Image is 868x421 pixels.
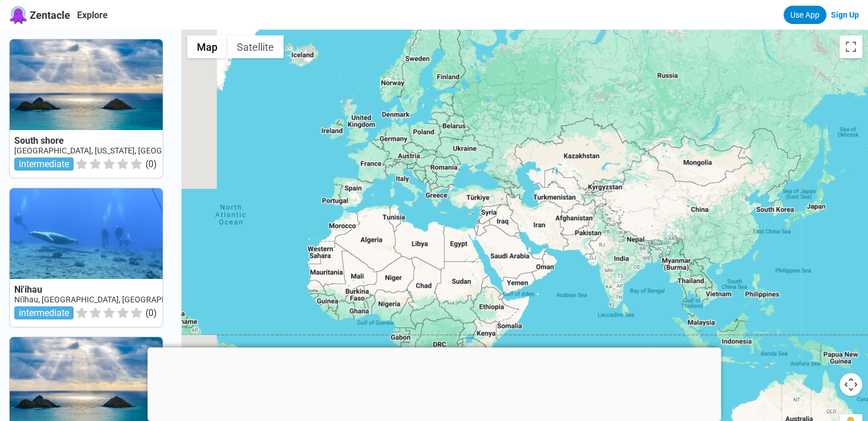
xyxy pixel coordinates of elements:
[187,35,227,58] button: Show street map
[9,6,27,24] img: Zentacle logo
[784,6,826,24] a: Use App
[30,9,70,21] span: Zentacle
[839,35,862,58] button: Toggle fullscreen view
[839,373,862,396] button: Map camera controls
[77,10,108,21] a: Explore
[9,6,70,24] a: Zentacle logoZentacle
[831,10,859,19] a: Sign Up
[227,35,284,58] button: Show satellite imagery
[147,347,721,418] iframe: Advertisement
